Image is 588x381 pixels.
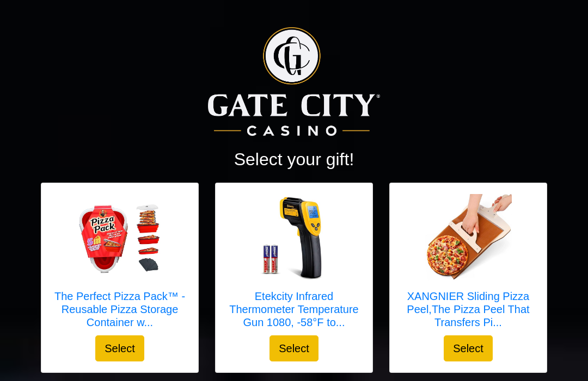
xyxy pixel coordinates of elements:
[208,27,380,136] img: Logo
[401,290,536,329] h5: XANGNIER Sliding Pizza Peel,The Pizza Peel That Transfers Pi...
[444,335,493,361] button: Select
[250,194,338,281] img: Etekcity Infrared Thermometer Temperature Gun 1080, -58°F to 1130°F for Meat Food Pizza Oven Grid...
[226,290,362,329] h5: Etekcity Infrared Thermometer Temperature Gun 1080, -58°F to...
[226,194,362,335] a: Etekcity Infrared Thermometer Temperature Gun 1080, -58°F to 1130°F for Meat Food Pizza Oven Grid...
[425,194,512,281] img: XANGNIER Sliding Pizza Peel,The Pizza Peel That Transfers Pizza Perfectly,Super Magic Peel Pizza,...
[269,335,318,361] button: Select
[76,199,163,277] img: The Perfect Pizza Pack™ - Reusable Pizza Storage Container with 5 Microwavable Serving Trays - BP...
[52,194,187,335] a: The Perfect Pizza Pack™ - Reusable Pizza Storage Container with 5 Microwavable Serving Trays - BP...
[41,149,547,170] h2: Select your gift!
[52,290,187,329] h5: The Perfect Pizza Pack™ - Reusable Pizza Storage Container w...
[401,194,536,335] a: XANGNIER Sliding Pizza Peel,The Pizza Peel That Transfers Pizza Perfectly,Super Magic Peel Pizza,...
[95,335,144,361] button: Select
